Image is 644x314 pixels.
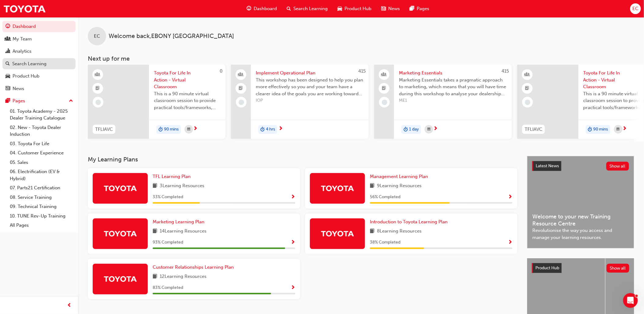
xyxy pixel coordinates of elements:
[370,228,374,235] span: book-icon
[256,97,364,104] span: IOP
[2,21,76,32] a: Dashboard
[153,219,204,225] span: Marketing Learning Plan
[88,156,517,163] h3: My Learning Plans
[153,173,193,180] a: TFL Learning Plan
[153,273,157,281] span: book-icon
[254,5,277,12] span: Dashboard
[287,5,291,13] span: search-icon
[370,219,448,225] span: Introduction to Toyota Learning Plan
[153,174,191,179] span: TFL Learning Plan
[103,183,137,194] img: Trak
[433,126,438,132] span: next-icon
[7,211,76,221] a: 10. TUNE Rev-Up Training
[13,97,25,104] div: Pages
[6,86,10,92] span: news-icon
[109,33,234,40] span: Welcome back , EBONY [GEOGRAPHIC_DATA]
[344,5,371,12] span: Product Hub
[409,126,419,133] span: 1 day
[260,126,265,134] span: duration-icon
[153,194,183,201] span: 33 % Completed
[187,126,190,133] span: calendar-icon
[388,5,400,12] span: News
[427,126,430,133] span: calendar-icon
[532,161,629,171] a: Latest NewsShow all
[7,167,76,183] a: 06. Electrification (EV & Hybrid)
[382,85,386,93] span: booktick-icon
[525,85,530,93] span: booktick-icon
[153,218,207,225] a: Marketing Learning Plan
[88,65,225,139] a: 0TFLIAVCToyota For Life In Action - Virtual ClassroomThis is a 90 minute virtual classroom sessio...
[321,228,354,239] img: Trak
[594,126,608,133] span: 90 mins
[158,126,163,134] span: duration-icon
[623,126,627,132] span: next-icon
[153,264,234,270] span: Customer Relationships Learning Plan
[370,182,374,190] span: book-icon
[2,95,76,107] button: Pages
[7,107,76,123] a: 01. Toyota Academy - 2025 Dealer Training Catalogue
[94,33,100,40] span: EC
[13,85,24,92] div: News
[69,97,73,105] span: up-icon
[153,182,157,190] span: book-icon
[527,156,634,248] a: Latest NewsShow allWelcome to your new Training Resource CentreRevolutionise the way you access a...
[164,126,179,133] span: 90 mins
[399,70,507,77] span: Marketing Essentials
[2,83,76,94] a: News
[370,194,400,201] span: 56 % Completed
[78,55,644,62] h3: Next up for me
[153,284,183,291] span: 83 % Completed
[95,126,113,133] span: TFLIAVC
[7,148,76,158] a: 04. Customer Experience
[282,2,333,15] a: search-iconSearch Learning
[154,70,221,90] span: Toyota For Life In Action - Virtual Classroom
[508,193,512,201] button: Show Progress
[410,5,414,13] span: pages-icon
[153,228,157,235] span: book-icon
[7,202,76,211] a: 09. Technical Training
[160,228,207,235] span: 14 Learning Resources
[291,285,295,291] span: Show Progress
[6,49,10,54] span: chart-icon
[154,90,221,111] span: This is a 90 minute virtual classroom session to provide practical tools/frameworks, behaviours a...
[358,68,366,74] span: 415
[239,100,244,105] span: learningRecordVerb_NONE-icon
[256,70,364,77] span: Implement Operational Plan
[153,264,236,271] a: Customer Relationships Learning Plan
[95,100,101,105] span: learningRecordVerb_NONE-icon
[239,71,243,79] span: people-icon
[2,33,76,45] a: My Team
[632,5,638,12] span: EC
[404,126,408,134] span: duration-icon
[13,73,39,80] div: Product Hub
[536,163,559,168] span: Latest News
[508,239,512,246] button: Show Progress
[103,228,137,239] img: Trak
[6,24,10,29] span: guage-icon
[525,126,542,133] span: TFLIAVC
[12,60,47,67] div: Search Learning
[67,302,72,309] span: prev-icon
[153,239,183,246] span: 93 % Completed
[617,126,620,133] span: calendar-icon
[382,71,386,79] span: people-icon
[508,240,512,245] span: Show Progress
[2,58,76,70] a: Search Learning
[220,68,222,74] span: 0
[399,77,507,97] span: Marketing Essentials takes a pragmatic approach to marketing, which means that you will have time...
[6,98,10,104] span: pages-icon
[160,182,204,190] span: 3 Learning Resources
[417,5,429,12] span: Pages
[96,71,100,79] span: learningResourceType_INSTRUCTOR_LED-icon
[6,36,10,42] span: people-icon
[291,284,295,292] button: Show Progress
[2,20,76,95] button: DashboardMy TeamAnalyticsSearch LearningProduct HubNews
[7,123,76,139] a: 02. New - Toyota Dealer Induction
[337,5,342,13] span: car-icon
[291,240,295,245] span: Show Progress
[96,85,100,93] span: booktick-icon
[3,2,46,16] img: Trak
[370,239,400,246] span: 38 % Completed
